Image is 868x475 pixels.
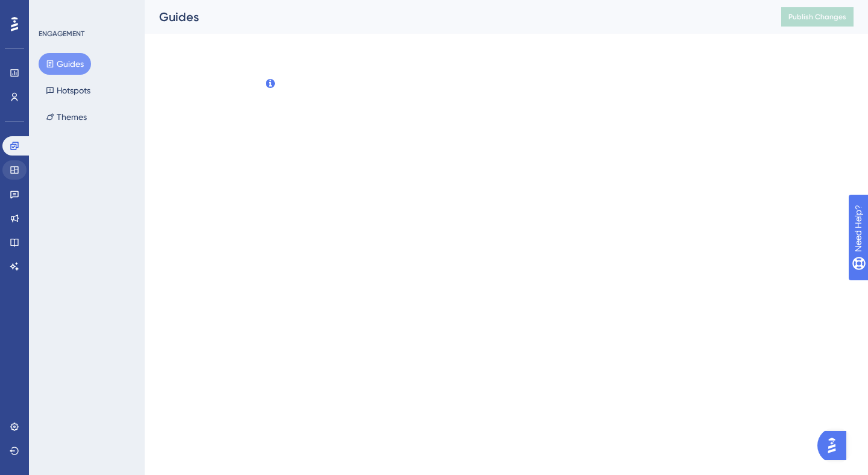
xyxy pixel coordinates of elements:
[39,80,98,101] button: Hotspots
[28,3,75,17] span: Need Help?
[39,53,91,75] button: Guides
[781,7,854,27] button: Publish Changes
[39,106,94,128] button: Themes
[817,427,854,464] iframe: UserGuiding AI Assistant Launcher
[788,12,846,22] span: Publish Changes
[39,29,84,39] div: ENGAGEMENT
[159,8,751,25] div: Guides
